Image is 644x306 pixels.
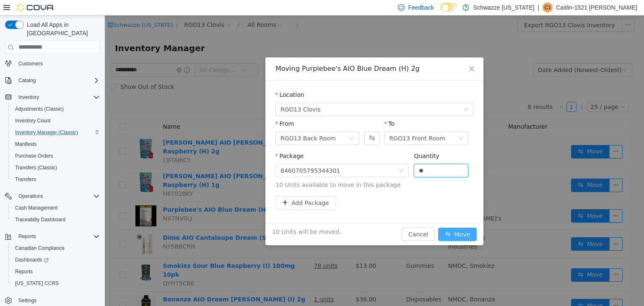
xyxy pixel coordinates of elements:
div: RGO13 Front Room [285,117,341,129]
span: Manifests [15,141,36,148]
span: Settings [15,295,100,306]
button: Customers [2,57,103,70]
a: Traceabilty Dashboard [12,215,69,225]
span: Catalog [18,77,36,84]
p: Schwazze [US_STATE] [473,3,535,13]
button: Catalog [15,75,39,86]
span: Reports [15,268,33,275]
span: Traceabilty Dashboard [12,215,100,225]
a: Manifests [12,139,40,149]
a: Adjustments (Classic) [12,104,67,114]
label: To [280,105,290,112]
button: Inventory Count [8,115,103,127]
button: Cash Management [8,202,103,214]
a: Dashboards [12,255,52,265]
button: Inventory Manager (Classic) [8,127,103,138]
span: Reports [18,233,36,240]
span: Dashboards [15,257,49,263]
span: Washington CCRS [12,278,100,288]
a: Canadian Compliance [12,243,68,253]
input: Dark Mode [441,3,458,12]
a: Settings [15,296,40,306]
a: Reports [12,267,36,277]
span: Adjustments (Classic) [15,106,64,112]
button: Adjustments (Classic) [8,103,103,115]
i: icon: down [358,91,364,97]
span: Inventory [15,92,100,102]
span: Cash Management [12,203,100,213]
div: Caitlin-1521 Noll [543,3,553,13]
a: Inventory Manager (Classic) [12,127,81,137]
span: Transfers [12,174,100,184]
span: Catalog [15,75,100,86]
button: Manifests [8,138,103,150]
button: Catalog [2,75,103,86]
i: icon: close [364,50,370,57]
label: Quantity [309,137,335,144]
span: [US_STATE] CCRS [15,280,59,287]
span: C1 [545,3,551,13]
span: 10 Units will be moved. [167,212,236,221]
button: Traceabilty Dashboard [8,214,103,226]
span: Cash Management [15,205,57,211]
button: Operations [2,190,103,202]
button: Reports [15,231,39,241]
span: Dashboards [12,255,100,265]
span: Purchase Orders [15,153,53,159]
a: Inventory Count [12,116,54,126]
button: Close [355,42,379,65]
i: icon: down [244,120,249,126]
span: Dark Mode [441,12,441,12]
button: Inventory [15,92,42,102]
a: [US_STATE] CCRS [12,278,62,288]
span: Reports [12,267,100,277]
button: Reports [8,266,103,277]
span: Canadian Compliance [12,243,100,253]
span: RGO13 Clovis [176,88,216,100]
span: Inventory Manager (Classic) [12,127,100,137]
button: Swap [260,116,274,130]
span: Operations [18,193,43,200]
span: Transfers (Classic) [15,164,57,171]
span: Feedback [408,3,434,12]
a: Dashboards [8,254,103,266]
span: Transfers [15,176,36,183]
span: Reports [15,231,100,241]
span: Operations [15,191,100,201]
span: Transfers (Classic) [12,163,100,173]
button: Inventory [2,91,103,103]
button: Reports [2,231,103,242]
span: Inventory [18,94,39,101]
a: Transfers (Classic) [12,163,60,173]
img: Cova [17,3,55,12]
span: Customers [18,60,43,67]
button: Purchase Orders [8,150,103,162]
div: Moving Purplebee's AIO Blue Dream (H) 2g [171,49,369,58]
span: Manifests [12,139,100,149]
span: Customers [15,58,100,69]
span: Load All Apps in [GEOGRAPHIC_DATA] [23,21,100,37]
button: Transfers [8,174,103,185]
span: Inventory Manager (Classic) [15,129,78,136]
input: Quantity [309,149,363,161]
span: Traceabilty Dashboard [15,216,65,223]
button: icon: plusAdd Package [171,181,231,194]
p: Caitlin-1521 [PERSON_NAME] [556,3,637,13]
label: Package [171,137,199,144]
button: Transfers (Classic) [8,162,103,174]
label: From [171,105,189,112]
i: icon: down [353,120,358,126]
a: Cash Management [12,203,61,213]
label: Location [171,76,200,83]
p: | [538,3,540,13]
span: Purchase Orders [12,151,100,161]
span: Canadian Compliance [15,245,65,252]
span: Inventory Count [15,117,51,124]
i: icon: down [294,153,299,158]
button: [US_STATE] CCRS [8,277,103,289]
span: Settings [18,297,36,304]
div: RGO13 Back Room [176,117,231,129]
span: Adjustments (Classic) [12,104,100,114]
a: Transfers [12,174,39,184]
span: Inventory Count [12,116,100,126]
